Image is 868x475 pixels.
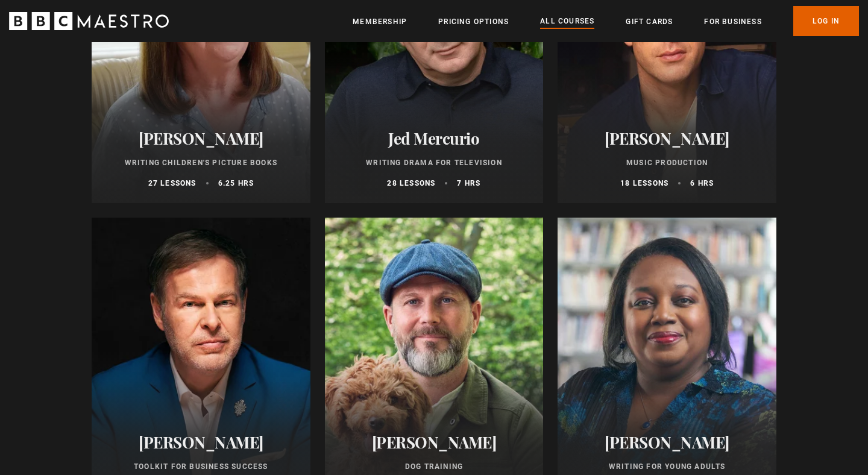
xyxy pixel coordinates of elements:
[626,16,673,28] a: Gift Cards
[106,157,296,168] p: Writing Children's Picture Books
[572,461,762,472] p: Writing for Young Adults
[353,16,407,28] a: Membership
[457,178,480,189] p: 7 hrs
[438,16,509,28] a: Pricing Options
[9,12,169,30] svg: BBC Maestro
[540,15,594,28] a: All Courses
[339,461,529,472] p: Dog Training
[339,157,529,168] p: Writing Drama for Television
[148,178,197,189] p: 27 lessons
[572,157,762,168] p: Music Production
[218,178,254,189] p: 6.25 hrs
[339,129,529,148] h2: Jed Mercurio
[353,6,859,36] nav: Primary
[690,178,714,189] p: 6 hrs
[572,129,762,148] h2: [PERSON_NAME]
[793,6,859,36] a: Log In
[106,461,296,472] p: Toolkit for Business Success
[387,178,435,189] p: 28 lessons
[106,433,296,451] h2: [PERSON_NAME]
[572,433,762,451] h2: [PERSON_NAME]
[339,433,529,451] h2: [PERSON_NAME]
[620,178,668,189] p: 18 lessons
[106,129,296,148] h2: [PERSON_NAME]
[704,16,761,28] a: For business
